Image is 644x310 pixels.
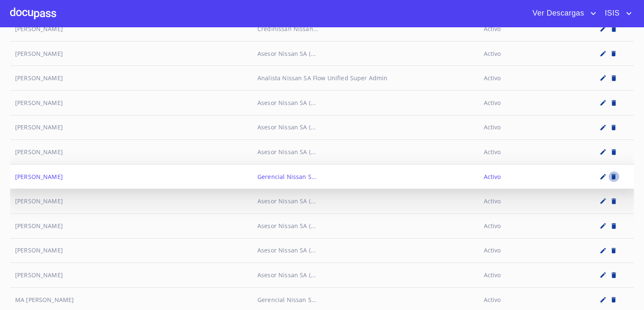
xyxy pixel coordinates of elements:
[252,189,479,214] td: Asesor Nissan SA (...
[479,115,531,140] td: Activo
[598,7,624,20] span: ISIS
[479,214,531,239] td: Activo
[479,66,531,91] td: Activo
[252,91,479,116] td: Asesor Nissan SA (...
[10,91,252,116] td: [PERSON_NAME]
[252,140,479,165] td: Asesor Nissan SA (...
[598,7,634,20] button: account of current user
[10,41,252,66] td: [PERSON_NAME]
[252,115,479,140] td: Asesor Nissan SA (...
[252,214,479,239] td: Asesor Nissan SA (...
[10,214,252,239] td: [PERSON_NAME]
[479,263,531,288] td: Activo
[479,238,531,263] td: Activo
[10,17,252,42] td: [PERSON_NAME]
[479,164,531,189] td: Activo
[479,41,531,66] td: Activo
[10,66,252,91] td: [PERSON_NAME]
[10,238,252,263] td: [PERSON_NAME]
[252,263,479,288] td: Asesor Nissan SA (...
[252,17,479,42] td: Credinissan Nissan...
[252,164,479,189] td: Gerencial Nissan S...
[10,140,252,165] td: [PERSON_NAME]
[10,164,252,189] td: [PERSON_NAME]
[10,115,252,140] td: [PERSON_NAME]
[479,17,531,42] td: Activo
[479,91,531,116] td: Activo
[252,66,479,91] td: Analista Nissan SA Flow Unified Super Admin
[252,238,479,263] td: Asesor Nissan SA (...
[479,140,531,165] td: Activo
[479,189,531,214] td: Activo
[252,41,479,66] td: Asesor Nissan SA (...
[526,7,588,20] span: Ver Descargas
[526,7,598,20] button: account of current user
[10,263,252,288] td: [PERSON_NAME]
[10,189,252,214] td: [PERSON_NAME]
